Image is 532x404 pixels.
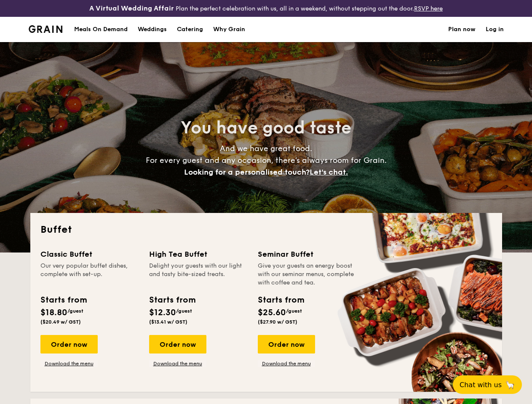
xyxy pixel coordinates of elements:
span: Chat with us [460,381,502,389]
span: Looking for a personalised touch? [184,167,310,177]
div: Starts from [149,294,195,306]
span: ($13.41 w/ GST) [149,319,187,325]
span: /guest [286,308,302,314]
img: Grain [29,25,63,33]
div: High Tea Buffet [149,248,248,260]
div: Give your guests an energy boost with our seminar menus, complete with coffee and tea. [258,262,356,287]
span: ($27.90 w/ GST) [258,319,297,325]
a: Logotype [29,25,63,33]
a: Log in [486,17,504,42]
h1: Catering [177,17,203,42]
span: ($20.49 w/ GST) [40,319,81,325]
a: Download the menu [258,360,315,367]
div: Starts from [40,294,86,306]
span: You have good taste [181,118,351,138]
a: Weddings [133,17,172,42]
a: Meals On Demand [69,17,133,42]
div: Meals On Demand [74,17,128,42]
span: 🦙 [505,380,515,390]
div: Seminar Buffet [258,248,356,260]
div: Starts from [258,294,304,306]
div: Why Grain [213,17,245,42]
span: $12.30 [149,308,176,318]
h4: A Virtual Wedding Affair [89,3,174,13]
a: Catering [172,17,208,42]
span: $18.80 [40,308,67,318]
span: $25.60 [258,308,286,318]
span: /guest [176,308,192,314]
div: Order now [149,335,206,353]
div: Order now [258,335,315,353]
span: Let's chat. [310,167,348,177]
div: Plan the perfect celebration with us, all in a weekend, without stepping out the door. [89,3,444,13]
div: Order now [40,335,98,353]
div: Classic Buffet [40,248,139,260]
span: And we have great food. For every guest and any occasion, there’s always room for Grain. [146,144,387,177]
button: Chat with us🦙 [453,375,522,394]
a: Plan now [448,17,476,42]
a: Download the menu [40,360,98,367]
div: Weddings [138,17,167,42]
a: Why Grain [208,17,250,42]
a: Download the menu [149,360,206,367]
div: Delight your guests with our light and tasty bite-sized treats. [149,262,248,287]
span: /guest [67,308,83,314]
div: Our very popular buffet dishes, complete with set-up. [40,262,139,287]
a: RSVP here [414,5,443,12]
h2: Buffet [40,223,492,237]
